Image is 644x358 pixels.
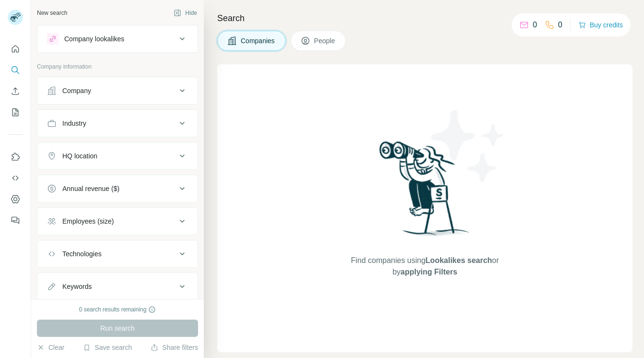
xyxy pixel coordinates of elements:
[37,275,198,298] button: Keywords
[8,104,23,121] button: My lists
[37,144,198,167] button: HQ location
[8,83,23,100] button: Enrich CSV
[37,210,198,233] button: Employees (size)
[37,9,67,17] div: New search
[62,249,102,259] div: Technologies
[37,79,198,102] button: Company
[62,119,86,128] div: Industry
[8,212,23,229] button: Feedback
[8,148,23,166] button: Use Surfe on LinkedIn
[8,61,23,79] button: Search
[375,139,475,246] img: Surfe Illustration - Woman searching with binoculars
[37,62,198,71] p: Company information
[62,151,97,161] div: HQ location
[8,40,23,58] button: Quick start
[241,36,276,46] span: Companies
[8,169,23,187] button: Use Surfe API
[64,34,124,44] div: Company lookalikes
[348,255,502,278] span: Find companies using or by
[167,6,204,20] button: Hide
[425,256,492,264] span: Lookalikes search
[62,282,92,291] div: Keywords
[151,343,198,352] button: Share filters
[533,19,537,31] p: 0
[62,216,114,226] div: Employees (size)
[425,103,511,189] img: Surfe Illustration - Stars
[79,305,156,314] div: 0 search results remaining
[8,191,23,208] button: Dashboard
[83,343,132,352] button: Save search
[37,242,198,265] button: Technologies
[314,36,336,46] span: People
[217,12,632,25] h4: Search
[62,184,119,193] div: Annual revenue ($)
[578,18,623,32] button: Buy credits
[37,177,198,200] button: Annual revenue ($)
[62,86,91,95] div: Company
[37,27,198,50] button: Company lookalikes
[400,268,457,276] span: applying Filters
[37,343,64,352] button: Clear
[558,19,562,31] p: 0
[37,112,198,135] button: Industry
